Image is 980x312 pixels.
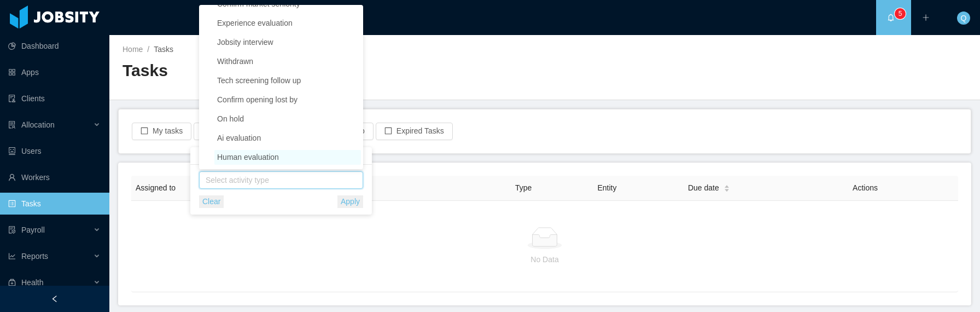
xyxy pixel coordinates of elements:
span: Assigned to [136,183,176,192]
i: icon: bell [887,14,895,21]
sup: 5 [895,8,906,19]
a: Home [122,45,143,54]
span: Jobsity interview [214,35,361,50]
h2: Tasks [122,60,545,82]
i: icon: caret-down [724,188,730,191]
span: On hold [214,112,361,126]
span: Withdrawn [217,57,253,66]
i: icon: file-protect [8,226,16,234]
span: Tasks [154,45,173,54]
a: icon: robotUsers [8,140,101,162]
span: Allocation [21,120,55,129]
span: Ai evaluation [217,134,261,142]
i: icon: line-chart [8,252,16,260]
a: icon: appstoreApps [8,61,101,83]
button: Clear [199,195,224,208]
span: Experience evaluation [217,19,293,27]
button: icon: borderExpired Tasks [376,123,453,140]
a: icon: auditClients [8,88,101,109]
input: filter select [202,174,205,187]
span: Confirm opening lost by [217,95,297,104]
button: icon: borderMy tasks [132,123,191,140]
span: Payroll [21,226,45,234]
p: 5 [899,8,902,19]
button: Apply [337,195,363,208]
span: Ai evaluation [214,131,361,146]
a: icon: pie-chartDashboard [8,35,101,57]
span: Health [21,278,43,287]
i: icon: medicine-box [8,279,16,286]
p: No Data [140,253,949,265]
span: Experience evaluation [214,16,361,31]
div: Sort [724,183,730,191]
span: Reports [21,252,48,261]
button: icon: border[DATE] [194,123,247,140]
span: Tech screening follow up [214,73,361,88]
i: icon: caret-up [724,183,730,187]
span: On hold [217,114,244,123]
span: Actions [853,183,878,192]
span: Human evaluation [217,153,279,161]
span: Tech screening follow up [217,76,301,85]
span: Select activity type [206,175,358,186]
a: icon: userWorkers [8,166,101,188]
span: Confirm opening lost by [214,93,361,107]
span: Type [515,183,532,192]
span: Jobsity interview [217,38,273,47]
a: icon: profileTasks [8,193,101,215]
i: icon: solution [8,121,16,129]
span: Due date [688,182,719,194]
span: Human evaluation [214,150,361,165]
i: icon: plus [922,14,930,21]
div: Activity Types [190,147,372,165]
span: / [147,45,149,54]
span: Q [961,11,967,25]
span: Entity [597,183,616,192]
span: Withdrawn [214,54,361,69]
